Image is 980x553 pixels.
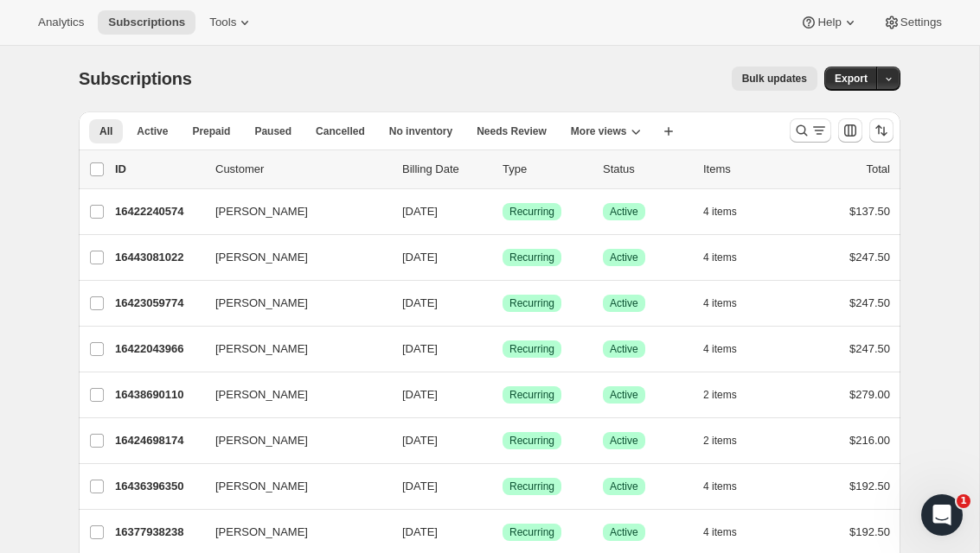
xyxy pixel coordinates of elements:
[215,386,308,404] span: [PERSON_NAME]
[849,525,890,538] span: $192.50
[849,205,890,218] span: $137.50
[115,161,202,178] p: ID
[215,203,308,220] span: [PERSON_NAME]
[703,161,790,178] div: Items
[205,198,378,226] button: [PERSON_NAME]
[205,518,378,546] button: [PERSON_NAME]
[115,383,890,407] div: 16438690110[PERSON_NAME][DATE]SuccessRecurringSuccessActive2 items$279.00
[115,200,890,224] div: 16422240574[PERSON_NAME][DATE]SuccessRecurringSuccessActive4 items$137.50
[477,124,547,138] span: Needs Review
[115,524,202,541] p: 16377938238
[732,67,817,91] button: Bulk updates
[28,10,94,35] button: Analytics
[703,383,756,407] button: 2 items
[115,203,202,220] p: 16422240574
[254,124,291,138] span: Paused
[655,119,682,143] button: Create new view
[215,432,308,449] span: [PERSON_NAME]
[509,388,554,402] span: Recurring
[509,342,554,356] span: Recurring
[509,296,554,310] span: Recurring
[703,205,737,219] span: 4 items
[790,10,868,35] button: Help
[838,118,862,143] button: Customize table column order and visibility
[503,161,589,178] div: Type
[115,295,202,312] p: 16423059774
[115,291,890,315] div: 16423059774[PERSON_NAME][DATE]SuccessRecurringSuccessActive4 items$247.50
[509,434,554,448] span: Recurring
[115,474,890,499] div: 16436396350[PERSON_NAME][DATE]SuccessRecurringSuccessActive4 items$192.50
[957,494,970,508] span: 1
[867,161,890,178] p: Total
[849,296,890,309] span: $247.50
[703,480,737,493] span: 4 items
[703,337,756,361] button: 4 items
[703,251,737,264] span: 4 items
[402,434,438,447] span: [DATE]
[610,388,638,402] span: Active
[571,124,627,138] span: More views
[703,525,737,539] span: 4 items
[402,251,438,264] span: [DATE]
[137,124,168,138] span: Active
[703,474,756,499] button: 4 items
[703,296,737,310] span: 4 items
[835,72,868,86] span: Export
[115,340,202,358] p: 16422043966
[199,10,264,35] button: Tools
[509,480,554,493] span: Recurring
[402,205,438,218] span: [DATE]
[610,434,638,448] span: Active
[205,335,378,363] button: [PERSON_NAME]
[115,386,202,404] p: 16438690110
[610,525,638,539] span: Active
[824,67,878,91] button: Export
[389,124,452,138] span: No inventory
[108,16,185,29] span: Subscriptions
[610,251,638,264] span: Active
[205,289,378,317] button: [PERSON_NAME]
[849,480,890,493] span: $192.50
[509,205,554,219] span: Recurring
[98,10,195,35] button: Subscriptions
[115,478,202,495] p: 16436396350
[402,525,438,538] span: [DATE]
[849,251,890,264] span: $247.50
[115,520,890,544] div: 16377938238[PERSON_NAME][DATE]SuccessRecurringSuccessActive4 items$192.50
[703,200,756,224] button: 4 items
[509,251,554,264] span: Recurring
[205,244,378,271] button: [PERSON_NAME]
[610,480,638,493] span: Active
[703,429,756,453] button: 2 items
[610,205,638,219] span: Active
[205,427,378,454] button: [PERSON_NAME]
[316,124,365,138] span: Cancelled
[115,337,890,361] div: 16422043966[PERSON_NAME][DATE]SuccessRecurringSuccessActive4 items$247.50
[205,473,378,500] button: [PERSON_NAME]
[703,520,756,544] button: 4 items
[509,525,554,539] span: Recurring
[703,245,756,270] button: 4 items
[402,161,489,178] p: Billing Date
[99,124,112,138] span: All
[560,119,651,143] button: More views
[603,161,689,178] p: Status
[115,245,890,270] div: 16443081022[PERSON_NAME][DATE]SuccessRecurringSuccessActive4 items$247.50
[703,434,737,448] span: 2 items
[115,161,890,178] div: IDCustomerBilling DateTypeStatusItemsTotal
[703,342,737,356] span: 4 items
[209,16,236,29] span: Tools
[215,340,308,358] span: [PERSON_NAME]
[215,478,308,495] span: [PERSON_NAME]
[610,342,638,356] span: Active
[703,388,737,402] span: 2 items
[115,249,202,266] p: 16443081022
[849,388,890,401] span: $279.00
[402,388,438,401] span: [DATE]
[215,249,308,266] span: [PERSON_NAME]
[402,296,438,309] span: [DATE]
[402,480,438,493] span: [DATE]
[900,16,942,29] span: Settings
[402,342,438,355] span: [DATE]
[79,69,192,88] span: Subscriptions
